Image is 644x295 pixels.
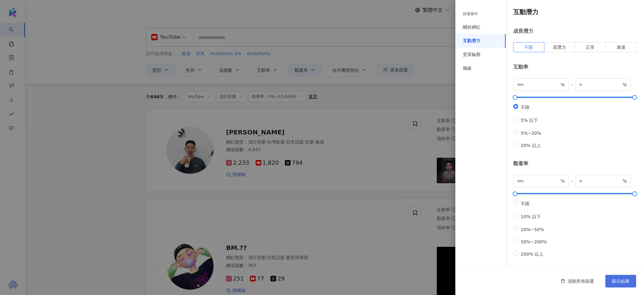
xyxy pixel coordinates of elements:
[561,279,565,283] span: delete
[518,118,541,123] span: 5% 以下
[569,178,575,184] span: -
[586,45,595,50] span: 正常
[518,214,543,219] span: 10% 以下
[513,160,636,167] div: 觀看率
[561,178,565,184] span: %
[463,65,472,72] div: 獨家
[623,178,627,184] span: %
[569,81,575,88] span: -
[463,38,480,44] div: 互動潛力
[518,143,543,148] span: 20% 以上
[513,28,636,35] div: 成長潛力
[518,227,547,232] span: 10%~50%
[568,279,594,284] span: 清除所有篩選
[518,252,546,257] span: 200% 以上
[524,45,533,50] span: 不限
[554,275,600,287] button: 清除所有篩選
[617,45,625,50] span: 衰退
[463,24,480,31] div: 關於網紅
[463,11,478,17] div: 篩選條件
[518,105,532,110] span: 不限
[612,279,630,284] span: 顯示結果
[513,8,636,16] h4: 互動潛力
[513,64,636,71] div: 互動率
[518,131,544,136] span: 5%~20%
[561,81,565,88] span: %
[605,275,636,287] button: 顯示結果
[623,81,627,88] span: %
[553,45,566,50] span: 高潛力
[518,239,549,244] span: 50%~200%
[463,52,480,58] div: 受眾輪廓
[518,201,532,206] span: 不限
